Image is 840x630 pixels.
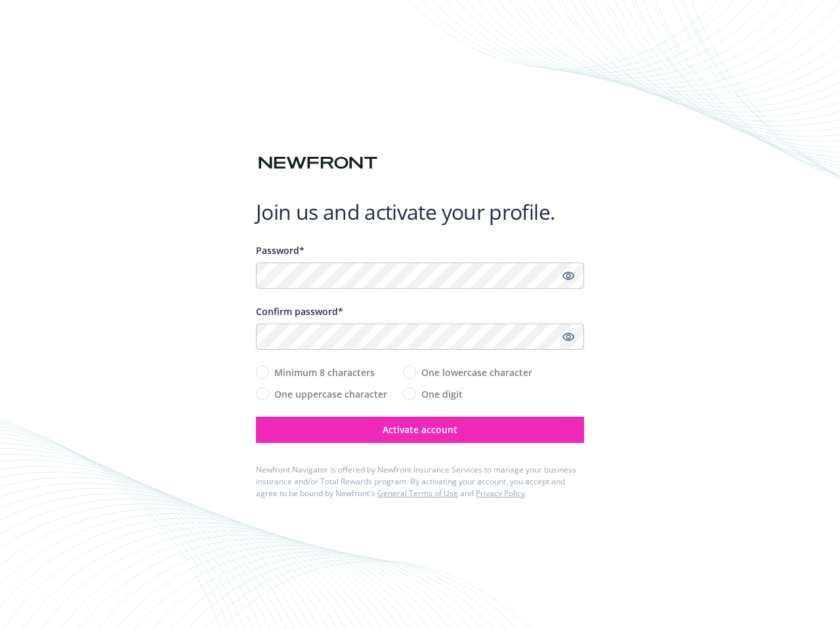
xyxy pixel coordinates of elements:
a: General Terms of Use [377,488,458,499]
span: Minimum 8 characters [274,366,375,379]
img: Newfront logo [256,152,380,175]
span: Activate account [383,423,457,436]
span: Confirm password* [256,305,343,318]
a: Show password [560,268,576,283]
input: Enter a unique password... [256,262,584,289]
a: Show password [560,329,576,345]
input: Confirm your unique password... [256,324,584,350]
a: Privacy Policy [476,488,525,499]
span: One lowercase character [421,366,532,379]
span: Password* [256,244,304,257]
h1: Join us and activate your profile. [256,199,584,225]
div: Newfront Navigator is offered by Newfront Insurance Services to manage your business insurance an... [256,464,584,499]
button: Activate account [256,417,584,443]
span: One digit [421,387,463,401]
span: One uppercase character [274,387,387,401]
